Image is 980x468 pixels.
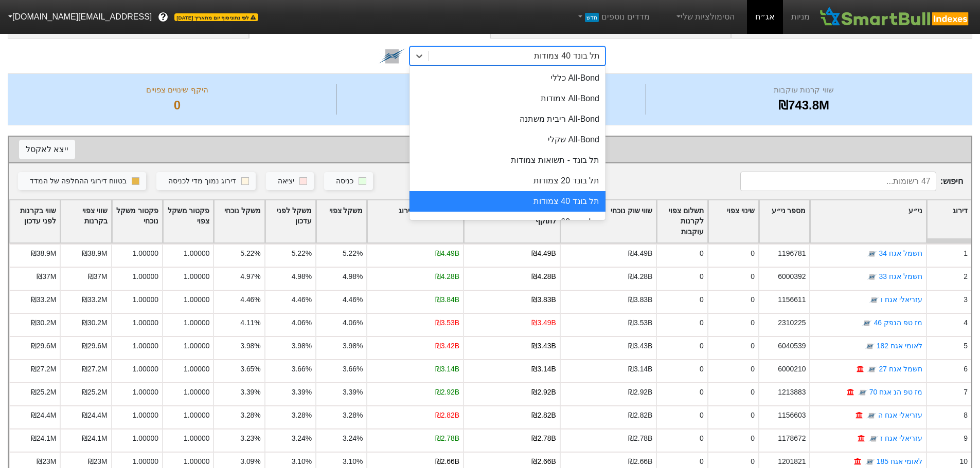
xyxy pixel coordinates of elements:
[964,317,968,328] div: 4
[31,410,57,421] div: ₪24.4M
[30,176,127,187] div: בטווח דירוגי ההחלפה של המדד
[184,271,209,282] div: 1.00000
[292,248,312,259] div: 5.22%
[240,364,260,375] div: 3.65%
[759,200,809,243] div: Toggle SortBy
[531,271,556,282] div: ₪4.28B
[778,410,806,421] div: 1156603
[818,7,972,27] img: SmartBull
[878,411,922,419] a: עזריאלי אגח ה
[292,433,312,444] div: 3.24%
[964,294,968,305] div: 3
[435,433,459,444] div: ₪2.78B
[740,172,936,191] input: 47 רשומות...
[751,341,755,351] div: 0
[82,341,108,351] div: ₪29.6M
[531,364,556,375] div: ₪3.14B
[534,50,600,62] div: תל בונד 40 צמודות
[628,456,652,467] div: ₪2.66B
[531,294,556,305] div: ₪3.83B
[409,88,605,109] div: All-Bond צמודות
[585,13,599,22] span: חדש
[367,200,463,243] div: Toggle SortBy
[700,248,704,259] div: 0
[19,142,961,157] div: שינוי צפוי לפי נייר ערך
[964,341,968,351] div: 5
[409,109,605,129] div: All-Bond ריבית משתנה
[343,410,363,421] div: 3.28%
[531,456,556,467] div: ₪2.66B
[82,294,108,305] div: ₪33.2M
[61,200,111,243] div: Toggle SortBy
[292,387,312,398] div: 3.39%
[435,341,459,351] div: ₪3.42B
[31,317,57,328] div: ₪30.2M
[21,96,333,115] div: 0
[751,294,755,305] div: 0
[184,294,209,305] div: 1.00000
[409,171,605,191] div: תל בונד 20 צמודות
[858,388,868,398] img: tase link
[292,456,312,467] div: 3.10%
[82,248,108,259] div: ₪38.9M
[927,200,971,243] div: Toggle SortBy
[531,248,556,259] div: ₪4.49B
[31,387,57,398] div: ₪25.2M
[133,364,158,375] div: 1.00000
[265,200,315,243] div: Toggle SortBy
[343,248,363,259] div: 5.22%
[156,172,256,191] button: דירוג נמוך מדי לכניסה
[628,387,652,398] div: ₪2.92B
[184,341,209,351] div: 1.00000
[435,248,459,259] div: ₪4.49B
[163,200,213,243] div: Toggle SortBy
[409,191,605,212] div: תל בונד 40 צמודות
[628,410,652,421] div: ₪2.82B
[240,294,260,305] div: 4.46%
[862,319,872,329] img: tase link
[31,294,57,305] div: ₪33.2M
[867,249,877,259] img: tase link
[867,272,877,283] img: tase link
[700,456,704,467] div: 0
[19,140,75,159] button: ייצא לאקסל
[964,433,968,444] div: 9
[240,271,260,282] div: 4.97%
[133,317,158,328] div: 1.00000
[435,317,459,328] div: ₪3.53B
[82,410,108,421] div: ₪24.4M
[266,172,314,191] button: יציאה
[810,200,925,243] div: Toggle SortBy
[133,341,158,351] div: 1.00000
[112,200,162,243] div: Toggle SortBy
[700,341,704,351] div: 0
[37,456,56,467] div: ₪23M
[343,341,363,351] div: 3.98%
[82,317,108,328] div: ₪30.2M
[316,200,366,243] div: Toggle SortBy
[740,172,963,191] span: חיפוש :
[292,364,312,375] div: 3.66%
[409,150,605,171] div: תל בונד - תשואות צמודות
[435,456,459,467] div: ₪2.66B
[700,410,704,421] div: 0
[700,387,704,398] div: 0
[531,341,556,351] div: ₪3.43B
[751,271,755,282] div: 0
[292,341,312,351] div: 3.98%
[628,341,652,351] div: ₪3.43B
[531,433,556,444] div: ₪2.78B
[649,96,959,115] div: ₪743.8M
[881,295,922,304] a: עזריאלי אגח ו
[880,434,922,442] a: עזריאלי אגח ז
[531,410,556,421] div: ₪2.82B
[778,341,806,351] div: 6040539
[240,248,260,259] div: 5.22%
[343,271,363,282] div: 4.98%
[324,172,373,191] button: כניסה
[879,249,922,257] a: חשמל אגח 34
[628,317,652,328] div: ₪3.53B
[31,248,57,259] div: ₪38.9M
[751,387,755,398] div: 0
[343,456,363,467] div: 3.10%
